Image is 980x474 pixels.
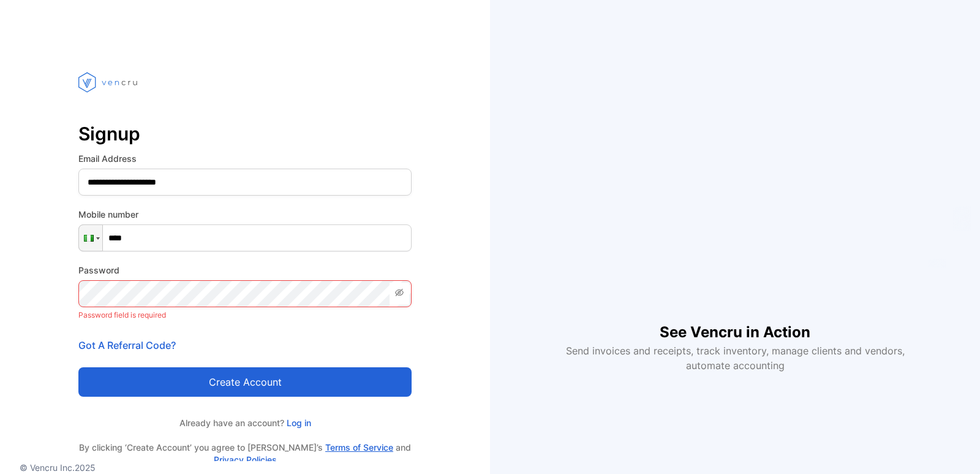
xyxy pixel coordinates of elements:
label: Email Address [78,152,412,165]
img: vencru logo [78,49,140,115]
h1: See Vencru in Action [660,302,810,343]
a: Log in [284,418,311,428]
a: Terms of Service [325,442,393,453]
label: Mobile number [78,208,412,221]
p: By clicking ‘Create Account’ you agree to [PERSON_NAME]’s and [78,442,412,466]
label: Password [78,264,412,277]
p: Signup [78,119,412,148]
p: Send invoices and receipts, track inventory, manage clients and vendors, automate accounting [559,343,911,373]
p: Got A Referral Code? [78,338,412,353]
button: Create account [78,367,412,397]
iframe: YouTube video player [557,102,913,302]
p: Password field is required [78,307,412,323]
a: Privacy Policies [214,454,277,465]
p: Already have an account? [78,416,412,429]
div: Nigeria: + 234 [79,225,102,251]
